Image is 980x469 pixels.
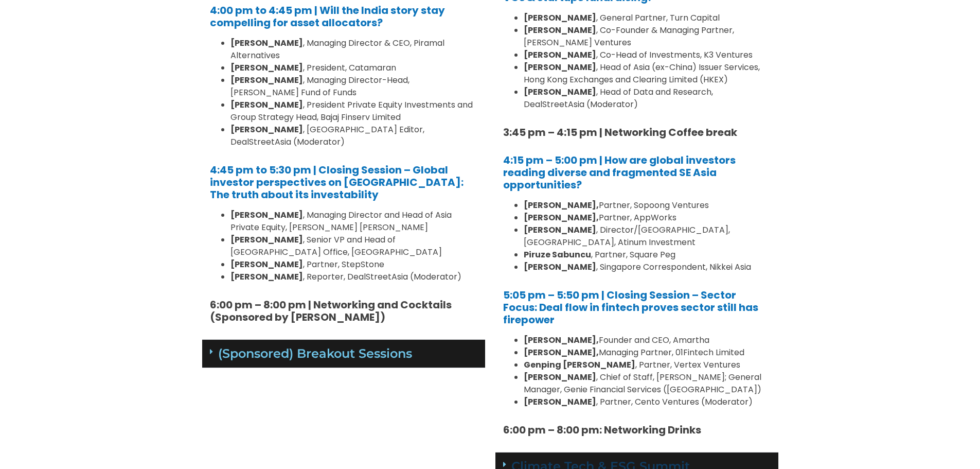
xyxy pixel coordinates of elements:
strong: [PERSON_NAME] [230,124,303,135]
li: Managing Partner, 01Fintech Limited [524,346,771,359]
li: , Partner, Cento Ventures (Moderator) [524,396,771,408]
b: [PERSON_NAME], [524,212,599,223]
strong: [PERSON_NAME] [524,49,596,61]
b: [PERSON_NAME] [524,396,596,408]
li: Founder and CEO, Amartha [524,334,771,346]
li: , Managing Director-Head, [PERSON_NAME] Fund of Funds [230,74,477,99]
a: 4:15 pm – 5:00 pm | How are global investors reading diverse and fragmented SE Asia opportunities? [503,153,736,192]
li: , Chief of Staff, [PERSON_NAME]; General Manager, Genie Financial Services ([GEOGRAPHIC_DATA]) [524,371,771,396]
li: , Partner, Vertex Ventures [524,359,771,371]
li: Partner, AppWorks [524,212,771,224]
strong: [PERSON_NAME] [524,261,596,273]
strong: 6:00 pm – 8:00 pm | Networking and Cocktails (Sponsored by [PERSON_NAME]) [210,298,452,324]
strong: [PERSON_NAME] [230,209,303,221]
li: , Director/[GEOGRAPHIC_DATA], [GEOGRAPHIC_DATA], Atinum Investment [524,224,771,249]
strong: [PERSON_NAME] [230,74,303,86]
a: 4:00 pm to 4:45 pm | Will the India story stay compelling for asset allocators? [210,3,445,30]
li: Partner, Sopoong Ventures [524,199,771,212]
li: , Head of Data and Research, DealStreetAsia (Moderator) [524,86,771,111]
b: Genping [PERSON_NAME] [524,359,635,371]
strong: [PERSON_NAME] [230,62,303,74]
strong: [PERSON_NAME] [524,24,596,36]
strong: [PERSON_NAME] [524,371,596,383]
b: [PERSON_NAME], [524,334,599,346]
li: , Managing Director & CEO, Piramal Alternatives [230,37,477,62]
li: , Senior VP and Head of [GEOGRAPHIC_DATA] Office, [GEOGRAPHIC_DATA] [230,234,477,258]
strong: [PERSON_NAME] [524,86,596,98]
a: 4:45 pm to 5:30 pm | Closing Session – Global investor perspectives on [GEOGRAPHIC_DATA]: The tru... [210,163,464,202]
li: , Singapore Correspondent, Nikkei Asia [524,261,771,273]
strong: [PERSON_NAME] [230,258,303,270]
strong: Piruze Sabuncu [524,249,591,260]
li: , Partner, StepStone [230,258,477,271]
li: , President, Catamaran [230,62,477,74]
strong: [PERSON_NAME] [230,271,303,283]
strong: [PERSON_NAME] [230,234,303,246]
strong: [PERSON_NAME] [524,224,596,236]
li: , General Partner, Turn Capital [524,12,771,24]
li: , Co-Head of Investments, K3 Ventures [524,49,771,61]
a: 5:05 pm – 5:50 pm | Closing Session – Sector Focus: Deal flow in fintech proves sector still has ... [503,288,758,327]
strong: [PERSON_NAME] [230,37,303,49]
strong: 3:45 pm – 4:15 pm | Networking Coffee break [503,125,737,140]
li: , Partner, Square Peg [524,249,771,261]
li: , [GEOGRAPHIC_DATA] Editor, DealStreetAsia (Moderator) [230,124,477,148]
b: [PERSON_NAME], [524,199,599,211]
strong: 6:00 pm – 8:00 pm: Networking Drinks [503,423,701,437]
li: , Co-Founder & Managing Partner, [PERSON_NAME] Ventures [524,24,771,49]
li: , Reporter, DealStreetAsia (Moderator) [230,271,477,283]
li: , President Private Equity Investments and Group Strategy Head, Bajaj Finserv Limited [230,99,477,124]
strong: [PERSON_NAME] [524,61,596,73]
strong: [PERSON_NAME] [230,99,303,111]
a: (Sponsored) Breakout Sessions [218,346,412,361]
b: [PERSON_NAME], [524,346,599,358]
li: , Head of Asia (ex-China) Issuer Services, Hong Kong Exchanges and Clearing Limited (HKEX) [524,61,771,86]
b: [PERSON_NAME] [524,12,596,24]
li: , Managing Director and Head of Asia Private Equity, [PERSON_NAME] [PERSON_NAME] [230,209,477,234]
